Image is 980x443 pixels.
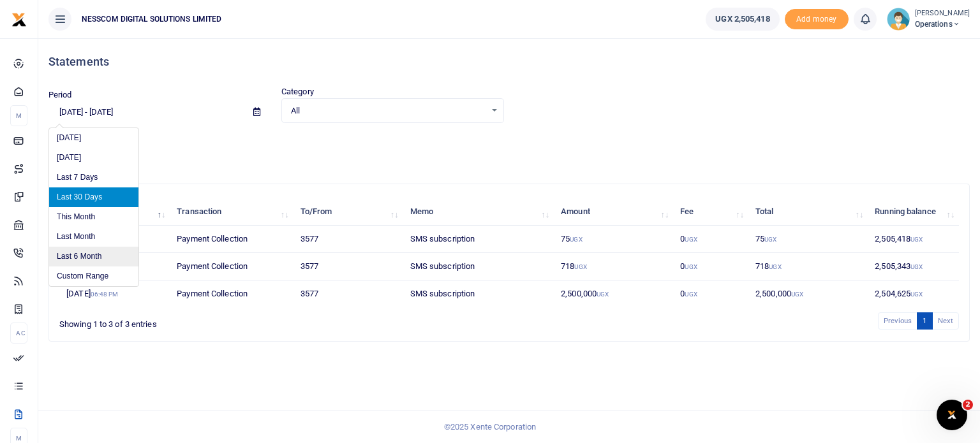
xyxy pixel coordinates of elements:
[554,280,673,307] td: 2,500,000
[293,280,403,307] td: 3577
[917,312,932,330] a: 1
[685,236,697,243] small: UGX
[785,13,849,23] a: Add money
[685,263,697,270] small: UGX
[887,8,970,31] a: profile-user [PERSON_NAME] Operations
[910,291,923,298] small: UGX
[403,226,554,253] td: SMS subscription
[48,101,243,123] input: select period
[963,400,973,410] span: 2
[673,198,748,226] th: Fee: activate to sort column ascending
[673,280,748,307] td: 0
[769,263,781,270] small: UGX
[748,280,868,307] td: 2,500,000
[673,253,748,280] td: 0
[59,311,429,331] div: Showing 1 to 3 of 3 entries
[868,198,959,226] th: Running balance: activate to sort column ascending
[91,291,119,298] small: 06:48 PM
[748,226,868,253] td: 75
[170,226,293,253] td: Payment Collection
[170,280,293,307] td: Payment Collection
[791,291,803,298] small: UGX
[291,105,486,117] span: All
[10,105,27,126] li: M
[281,85,314,98] label: Category
[574,263,586,270] small: UGX
[11,12,27,27] img: logo-small
[701,8,784,31] li: Wallet ballance
[49,227,138,247] li: Last Month
[49,247,138,266] li: Last 6 Month
[10,323,27,344] li: Ac
[49,168,138,187] li: Last 7 Days
[170,253,293,280] td: Payment Collection
[910,236,923,243] small: UGX
[685,291,697,298] small: UGX
[785,9,849,30] li: Toup your wallet
[915,18,970,30] span: Operations
[868,280,959,307] td: 2,504,625
[49,148,138,168] li: [DATE]
[554,253,673,280] td: 718
[48,55,970,69] h4: Statements
[49,128,138,148] li: [DATE]
[748,198,868,226] th: Total: activate to sort column ascending
[403,280,554,307] td: SMS subscription
[403,198,554,226] th: Memo: activate to sort column ascending
[915,8,970,19] small: [PERSON_NAME]
[887,8,910,31] img: profile-user
[293,226,403,253] td: 3577
[59,280,170,307] td: [DATE]
[748,253,868,280] td: 718
[715,13,769,25] span: UGX 2,505,418
[49,207,138,227] li: This Month
[554,226,673,253] td: 75
[785,9,849,30] span: Add money
[48,89,72,101] label: Period
[764,236,776,243] small: UGX
[868,253,959,280] td: 2,505,343
[77,13,226,25] span: NESSCOM DIGITAL SOLUTIONS LIMITED
[293,198,403,226] th: To/From: activate to sort column ascending
[49,266,138,286] li: Custom Range
[570,236,582,243] small: UGX
[597,291,609,298] small: UGX
[937,400,967,430] iframe: Intercom live chat
[403,253,554,280] td: SMS subscription
[48,138,970,152] p: Download
[170,198,293,226] th: Transaction: activate to sort column ascending
[293,253,403,280] td: 3577
[910,263,923,270] small: UGX
[11,14,27,24] a: logo-small logo-large logo-large
[673,226,748,253] td: 0
[868,226,959,253] td: 2,505,418
[706,8,779,31] a: UGX 2,505,418
[554,198,673,226] th: Amount: activate to sort column ascending
[49,187,138,207] li: Last 30 Days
